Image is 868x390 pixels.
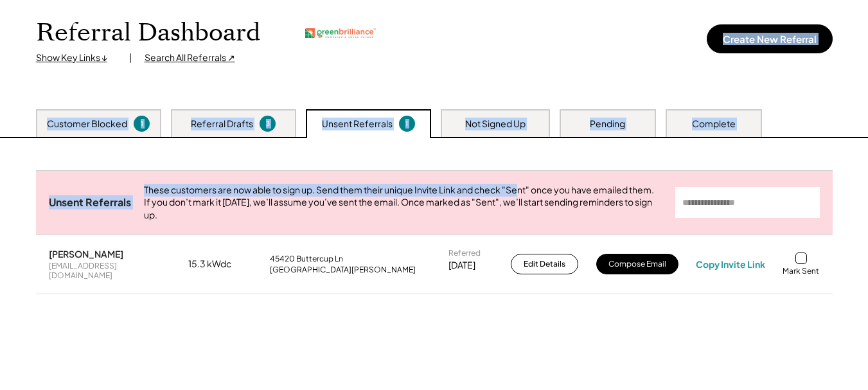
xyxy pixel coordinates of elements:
div: These customers are now able to sign up. Send them their unique Invite Link and check "Sent" once... [144,184,662,222]
button: Create New Referral [707,24,833,53]
div: | [129,51,132,64]
div: 1 [401,119,413,129]
button: Compose Email [596,254,678,274]
button: Edit Details [511,254,578,274]
div: 15.3 kWdc [188,258,252,270]
div: Referred [448,248,481,258]
div: Unsent Referrals [322,118,393,130]
div: Customer Blocked [47,118,127,130]
div: [DATE] [448,259,475,272]
div: Mark Sent [783,266,819,276]
div: [EMAIL_ADDRESS][DOMAIN_NAME] [49,261,171,281]
div: [PERSON_NAME] [49,248,123,260]
h1: Referral Dashboard [36,18,260,48]
img: greenbrilliance.png [305,28,376,38]
div: 3 [261,119,274,129]
div: Not Signed Up [465,118,526,130]
div: [GEOGRAPHIC_DATA][PERSON_NAME] [270,265,416,275]
div: Complete [692,118,736,130]
div: 45420 Buttercup Ln [270,254,343,264]
div: Copy Invite Link [696,258,765,270]
div: Referral Drafts [191,118,253,130]
div: 1 [136,119,148,129]
div: Search All Referrals ↗ [145,51,235,64]
div: Unsent Referrals [49,196,131,209]
div: Pending [590,118,625,130]
div: Show Key Links ↓ [36,51,116,64]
